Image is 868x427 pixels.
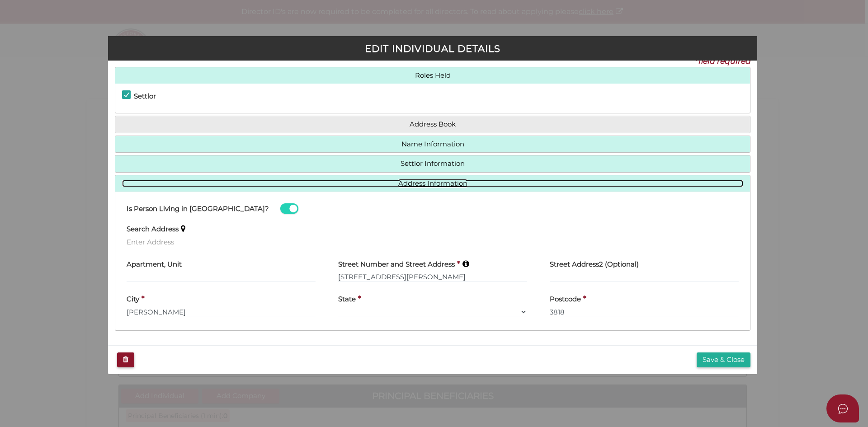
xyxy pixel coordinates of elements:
input: Enter Australian Address [338,272,527,282]
h4: Is Person Living in [GEOGRAPHIC_DATA]? [127,205,269,213]
h4: Street Address2 (Optional) [550,261,639,268]
i: Keep typing in your address(including suburb) until it appears [462,260,469,267]
h4: Apartment, Unit [127,261,182,268]
h4: City [127,296,139,303]
button: Save & Close [697,352,750,367]
h4: Street Number and Street Address [338,261,455,268]
h4: State [338,296,356,303]
h4: Search Address [127,225,179,233]
button: Open asap [826,394,859,422]
a: Settlor Information [122,160,743,168]
input: Enter Address [127,237,444,247]
h4: Postcode [550,296,581,303]
i: Keep typing in your address(including suburb) until it appears [181,225,185,232]
a: Address Information [122,180,743,188]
